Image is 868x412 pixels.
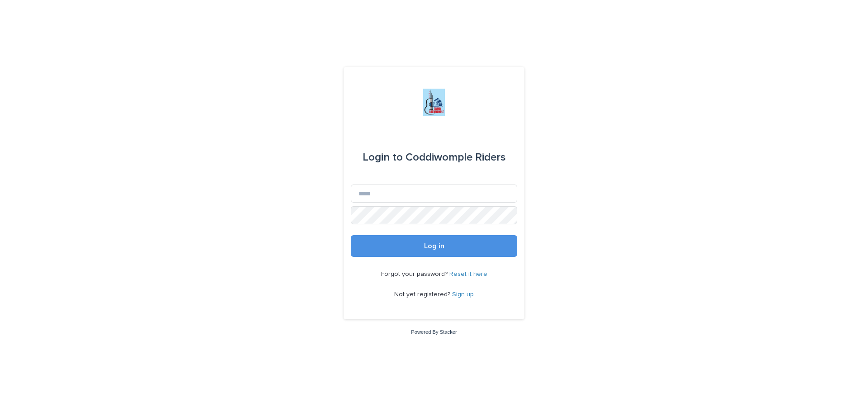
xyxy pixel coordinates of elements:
div: Coddiwomple Riders [363,145,506,170]
a: Sign up [452,291,474,298]
span: Log in [424,242,444,250]
a: Reset it here [449,271,487,277]
a: Powered By Stacker [411,329,457,335]
span: Not yet registered? [394,291,452,298]
span: Login to [363,152,403,163]
button: Log in [351,235,517,257]
span: Forgot your password? [381,271,449,277]
img: jxsLJbdS1eYBI7rVAS4p [423,89,445,116]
